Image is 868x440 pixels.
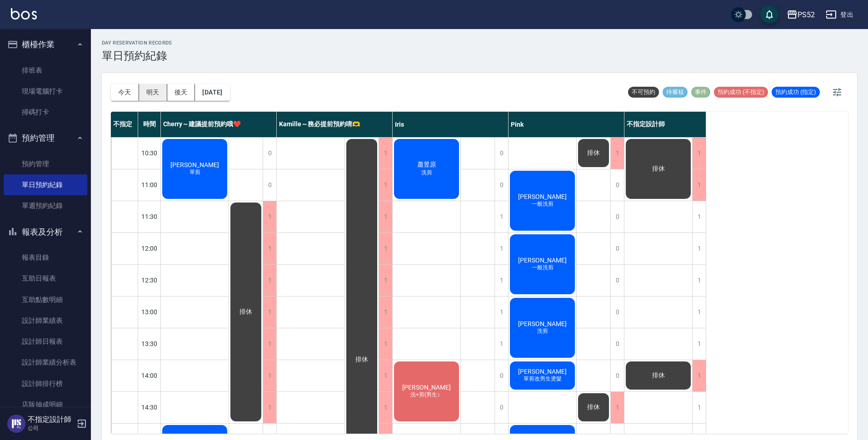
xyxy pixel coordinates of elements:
div: 1 [494,201,508,232]
a: 互助點數明細 [4,289,87,310]
div: Kamille～務必提前預約唷🫶 [277,112,393,137]
a: 店販抽成明細 [4,394,87,415]
span: [PERSON_NAME] [516,257,569,264]
button: 明天 [139,84,167,101]
h5: 不指定設計師 [28,415,74,424]
div: 不指定 [111,112,138,137]
span: [PERSON_NAME] [400,384,453,391]
div: 0 [610,201,624,232]
div: 0 [494,392,508,423]
span: 單剪 [188,168,202,176]
span: [PERSON_NAME] [169,161,221,168]
button: 櫃檯作業 [4,33,87,56]
span: 一般洗剪 [530,264,555,272]
span: [PERSON_NAME] [516,368,569,375]
a: 預約管理 [4,153,87,174]
div: 12:00 [138,232,161,264]
div: Iris [393,112,509,137]
div: 1 [379,169,392,201]
div: 1 [379,297,392,328]
div: 1 [379,138,392,169]
button: save [760,5,778,24]
div: 1 [494,297,508,328]
a: 掃碼打卡 [4,102,87,123]
a: 設計師日報表 [4,331,87,352]
div: 1 [263,201,276,232]
a: 現場電腦打卡 [4,81,87,102]
div: 0 [610,265,624,296]
div: 1 [692,138,706,169]
span: 洗+剪(男生） [409,391,444,399]
div: Cherry～建議提前預約哦❤️ [161,112,277,137]
div: 13:00 [138,296,161,328]
button: 今天 [111,84,139,101]
div: 1 [494,233,508,264]
span: 排休 [585,403,602,411]
span: 預約成功 (指定) [772,88,820,96]
div: 1 [692,201,706,232]
span: 排休 [238,308,254,316]
div: 1 [692,297,706,328]
a: 設計師業績表 [4,310,87,331]
div: 1 [692,328,706,360]
div: 1 [494,328,508,360]
div: 10:30 [138,137,161,169]
span: 不可預約 [628,88,659,96]
h2: day Reservation records [102,40,172,46]
div: 14:30 [138,391,161,423]
div: 1 [263,328,276,360]
div: 1 [692,360,706,391]
div: 0 [494,360,508,391]
h3: 單日預約紀錄 [102,49,172,62]
div: 1 [379,392,392,423]
div: 0 [610,169,624,201]
div: 11:30 [138,201,161,232]
div: 0 [610,233,624,264]
div: 1 [692,392,706,423]
button: 登出 [822,6,857,23]
div: 0 [263,138,276,169]
span: 排休 [650,371,667,380]
a: 單日預約紀錄 [4,174,87,195]
div: 1 [610,392,624,423]
div: 14:00 [138,360,161,391]
span: 蕭昱原 [415,161,438,169]
div: 1 [263,297,276,328]
div: 11:00 [138,169,161,201]
div: 1 [610,138,624,169]
span: 排休 [650,165,667,173]
button: 報表及分析 [4,220,87,244]
img: Logo [11,8,37,20]
a: 設計師排行榜 [4,373,87,394]
button: PS52 [783,5,818,24]
div: 0 [494,138,508,169]
div: 1 [379,328,392,360]
div: 1 [692,169,706,201]
a: 設計師業績分析表 [4,352,87,373]
div: 0 [610,297,624,328]
div: 1 [379,360,392,391]
div: 1 [263,360,276,391]
button: [DATE] [195,84,229,101]
div: 1 [263,265,276,296]
div: 1 [263,233,276,264]
span: 洗剪 [535,327,550,335]
div: 12:30 [138,264,161,296]
span: 事件 [691,88,710,96]
span: 預約成功 (不指定) [714,88,768,96]
div: 1 [379,233,392,264]
span: 單剪改男生燙髮 [522,375,564,383]
div: 0 [263,169,276,201]
span: [PERSON_NAME] [516,320,569,327]
a: 互助日報表 [4,268,87,289]
a: 排班表 [4,60,87,81]
div: 1 [692,265,706,296]
div: 1 [379,201,392,232]
div: 13:30 [138,328,161,360]
button: 預約管理 [4,126,87,150]
span: 排休 [585,149,602,157]
div: 1 [494,265,508,296]
a: 單週預約紀錄 [4,195,87,216]
span: [PERSON_NAME] [516,193,569,200]
div: PS52 [798,9,815,20]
